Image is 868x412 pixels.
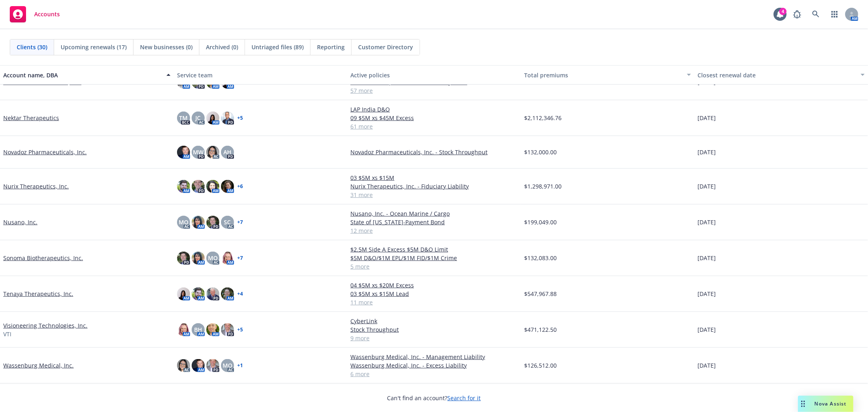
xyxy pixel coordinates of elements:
[206,323,219,336] img: photo
[206,180,219,193] img: photo
[350,148,518,156] a: Novadoz Pharmaceuticals, Inc. - Stock Throughput
[194,325,202,334] span: BH
[350,182,518,191] a: Nurix Therapeutics, Inc. - Fiduciary Liability
[193,148,203,156] span: MW
[177,71,344,79] div: Service team
[350,191,518,199] a: 31 more
[237,116,243,121] a: + 5
[237,256,243,261] a: + 7
[524,361,557,370] span: $126,512.00
[697,325,716,334] span: [DATE]
[697,218,716,226] span: [DATE]
[350,226,518,235] a: 12 more
[177,359,190,372] img: photo
[3,289,73,298] a: Tenaya Therapeutics, Inc.
[350,334,518,342] a: 9 more
[350,281,518,289] a: 04 $5M xs $20M Excess
[3,148,87,156] a: Novadoz Pharmaceuticals, Inc.
[192,287,205,300] img: photo
[350,262,518,271] a: 5 more
[3,361,74,370] a: Wassenburg Medical, Inc.
[350,289,518,298] a: 03 $5M xs $15M Lead
[7,3,63,26] a: Accounts
[3,321,87,330] a: Visioneering Technologies, Inc.
[697,148,716,156] span: [DATE]
[350,317,518,325] a: CyberLink
[174,65,348,85] button: Service team
[140,43,192,51] span: New businesses (0)
[224,218,231,226] span: SC
[798,396,853,412] button: Nova Assist
[3,71,162,79] div: Account name, DBA
[524,218,557,226] span: $199,049.00
[251,43,304,51] span: Untriaged files (89)
[358,43,413,51] span: Customer Directory
[524,182,562,191] span: $1,298,971.00
[3,114,59,122] a: Nektar Therapeutics
[779,8,787,15] div: 4
[350,173,518,182] a: 03 $5M xs $15M
[206,43,238,51] span: Archived (0)
[350,370,518,378] a: 6 more
[697,182,716,191] span: [DATE]
[3,218,37,226] a: Nusano, Inc.
[350,105,518,114] a: LAP India D&O
[524,254,557,262] span: $132,083.00
[350,353,518,361] a: Wassenburg Medical, Inc. - Management Liability
[206,287,219,300] img: photo
[206,216,219,229] img: photo
[208,254,218,262] span: MQ
[826,6,843,22] a: Switch app
[223,148,232,156] span: AH
[350,122,518,131] a: 61 more
[697,361,716,370] span: [DATE]
[179,218,188,226] span: MQ
[694,65,868,85] button: Closest renewal date
[697,71,856,79] div: Closest renewal date
[350,325,518,334] a: Stock Throughput
[206,112,219,125] img: photo
[448,394,481,402] a: Search for it
[350,254,518,262] a: $5M D&O/$1M EPL/$1M FID/$1M Crime
[177,323,190,336] img: photo
[350,209,518,218] a: Nusano, Inc. - Ocean Marine / Cargo
[3,330,11,338] span: VTI
[815,400,847,407] span: Nova Assist
[221,112,234,125] img: photo
[521,65,695,85] button: Total premiums
[177,146,190,159] img: photo
[524,114,562,122] span: $2,112,346.76
[61,43,127,51] span: Upcoming renewals (17)
[3,182,69,191] a: Nurix Therapeutics, Inc.
[524,325,557,334] span: $471,122.50
[192,359,205,372] img: photo
[237,291,243,296] a: + 4
[350,298,518,307] a: 11 more
[3,254,83,262] a: Sonoma Biotherapeutics, Inc.
[350,361,518,370] a: Wassenburg Medical, Inc. - Excess Liability
[697,254,716,262] span: [DATE]
[177,180,190,193] img: photo
[177,252,190,265] img: photo
[347,65,521,85] button: Active policies
[350,218,518,226] a: State of [US_STATE]-Payment Bond
[697,289,716,298] span: [DATE]
[192,216,205,229] img: photo
[789,6,805,22] a: Report a Bug
[697,114,716,122] span: [DATE]
[177,287,190,300] img: photo
[221,180,234,193] img: photo
[237,184,243,189] a: + 6
[317,43,345,51] span: Reporting
[798,396,808,412] div: Drag to move
[350,71,518,79] div: Active policies
[221,323,234,336] img: photo
[223,361,232,370] span: MQ
[387,394,481,402] span: Can't find an account?
[237,363,243,368] a: + 1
